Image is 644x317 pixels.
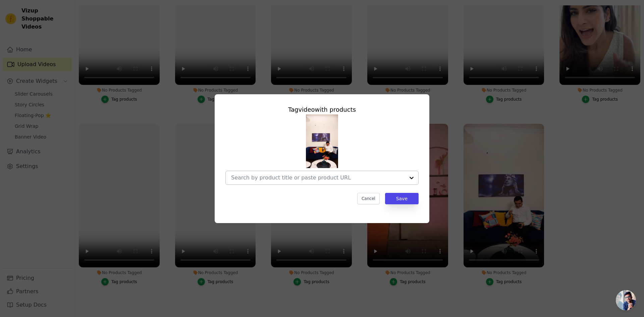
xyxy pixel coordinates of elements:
img: reel-preview-u3hv43-9x.myshopify.com-3652378807375535691_71718753861.jpeg [306,114,338,168]
button: Save [385,193,419,204]
div: Tag video with products [225,105,419,114]
a: Open chat [616,290,636,310]
input: Search by product title or paste product URL [231,174,405,181]
button: Cancel [357,193,380,204]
